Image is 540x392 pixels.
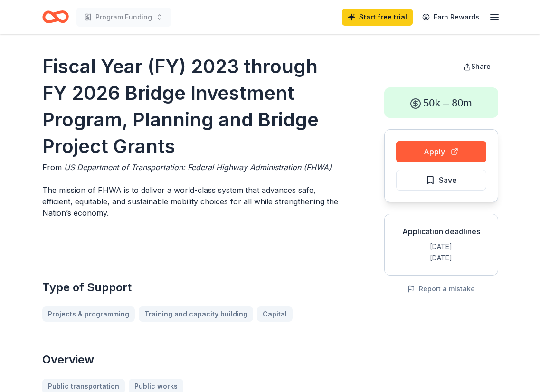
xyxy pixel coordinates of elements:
span: Share [471,62,491,70]
h2: Overview [42,352,339,367]
div: [DATE] [392,241,490,252]
a: Training and capacity building [139,306,253,322]
h2: Type of Support [42,280,339,295]
div: 50k – 80m [384,87,498,118]
span: US Department of Transportation: Federal Highway Administration (FHWA) [64,163,332,172]
button: Save [396,170,486,191]
div: Application deadlines [392,226,490,237]
a: Start free trial [342,9,413,26]
h1: Fiscal Year (FY) 2023 through FY 2026 Bridge Investment Program, Planning and Bridge Project Grants [42,53,339,160]
a: Home [42,6,69,28]
a: Projects & programming [42,306,135,322]
p: The mission of FHWA is to deliver a world-class system that advances safe, efficient, equitable, ... [42,184,339,219]
button: Apply [396,141,486,162]
button: Share [456,57,498,76]
span: Program Funding [95,11,152,23]
span: Save [439,174,457,186]
div: [DATE] [392,252,490,264]
a: Capital [257,306,293,322]
button: Program Funding [76,8,171,27]
a: Earn Rewards [417,9,485,26]
button: Report a mistake [407,283,475,295]
div: From [42,162,339,173]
